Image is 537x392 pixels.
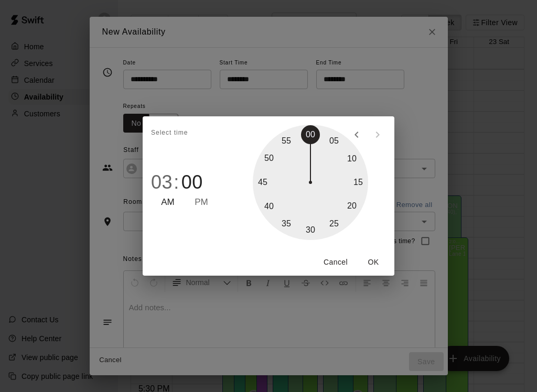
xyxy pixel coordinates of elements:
span: : [174,171,179,193]
button: OK [357,253,390,272]
button: 00 [181,171,203,193]
button: 03 [151,171,173,193]
button: Cancel [319,253,352,272]
button: open previous view [346,124,367,145]
button: PM [195,195,208,210]
span: Select time [151,125,188,141]
button: AM [161,195,175,210]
